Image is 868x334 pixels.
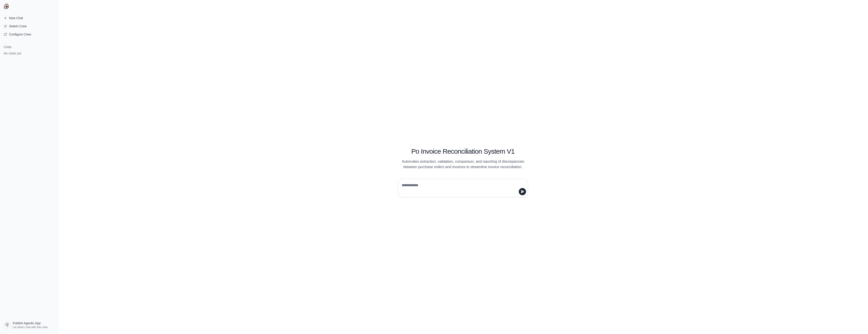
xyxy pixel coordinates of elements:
[9,16,23,20] span: New Chat
[13,325,48,329] span: Let others chat with this crew
[13,321,41,325] span: Publish Agentic App
[2,320,56,330] a: Publish Agentic App Let others chat with this crew
[2,14,56,22] a: New Chat
[9,24,27,28] span: Switch Crew
[2,31,56,38] a: Configure Crew
[4,4,9,9] img: CrewAI Logo
[398,147,528,155] h1: Po Invoice Reconciliation System V1
[398,159,528,170] p: Automates extraction, validation, comparison, and reporting of discrepancies between purchase ord...
[2,23,56,30] button: Switch Crew
[9,32,31,37] span: Configure Crew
